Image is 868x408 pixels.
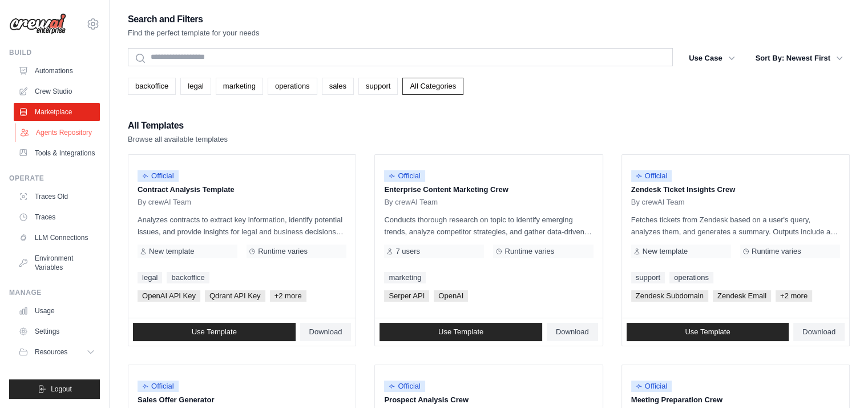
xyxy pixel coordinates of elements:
p: Zendesk Ticket Insights Crew [631,184,840,195]
a: Usage [14,302,100,320]
a: backoffice [128,78,176,95]
a: Environment Variables [14,249,100,277]
p: Conducts thorough research on topic to identify emerging trends, analyze competitor strategies, a... [384,214,593,238]
p: Find the perfect template for your needs [128,27,260,39]
span: Official [384,170,425,182]
a: legal [138,272,162,283]
span: Zendesk Email [713,290,771,302]
div: Operate [9,174,100,183]
p: Browse all available templates [128,134,228,145]
span: Official [631,170,672,182]
a: operations [268,78,317,95]
a: Traces [14,208,100,226]
a: Automations [14,62,100,80]
button: Use Case [682,48,742,69]
span: Runtime varies [504,247,554,256]
span: Download [556,327,589,337]
span: Serper API [384,290,429,302]
span: Resources [35,347,67,357]
span: Use Template [438,327,483,337]
span: Official [138,170,179,182]
span: By crewAI Team [631,198,685,207]
a: Traces Old [14,187,100,206]
a: Download [793,323,845,341]
a: Tools & Integrations [14,144,100,162]
span: Runtime varies [258,247,308,256]
p: Prospect Analysis Crew [384,394,593,406]
span: By crewAI Team [384,198,438,207]
span: Zendesk Subdomain [631,290,708,302]
a: marketing [216,78,263,95]
img: Logo [9,13,66,35]
a: legal [180,78,211,95]
a: Marketplace [14,103,100,121]
span: Download [802,327,835,337]
span: Official [631,381,672,392]
a: All Categories [402,78,463,95]
p: Enterprise Content Marketing Crew [384,184,593,195]
button: Logout [9,379,100,399]
span: Download [309,327,342,337]
span: Qdrant API Key [205,290,265,302]
a: Use Template [380,323,542,341]
a: Download [300,323,352,341]
div: Manage [9,288,100,297]
span: +2 more [270,290,306,302]
a: LLM Connections [14,229,100,247]
p: Fetches tickets from Zendesk based on a user's query, analyzes them, and generates a summary. Out... [631,214,840,238]
p: Contract Analysis Template [138,184,346,195]
a: sales [322,78,354,95]
a: operations [669,272,713,283]
p: Meeting Preparation Crew [631,394,840,406]
a: Use Template [133,323,296,341]
span: +2 more [776,290,812,302]
button: Resources [14,343,100,361]
p: Sales Offer Generator [138,394,346,406]
span: Use Template [685,327,730,337]
a: marketing [384,272,426,283]
a: Agents Repository [15,123,101,142]
div: Build [9,48,100,57]
a: Download [547,323,598,341]
a: Use Template [627,323,789,341]
h2: All Templates [128,118,228,134]
a: support [358,78,398,95]
span: OpenAI [434,290,468,302]
a: Crew Studio [14,82,100,101]
span: 7 users [395,247,420,256]
span: New template [643,247,688,256]
span: Official [384,381,425,392]
a: backoffice [167,272,209,283]
a: support [631,272,665,283]
a: Settings [14,322,100,341]
p: Analyzes contracts to extract key information, identify potential issues, and provide insights fo... [138,214,346,238]
h2: Search and Filters [128,11,260,27]
span: Logout [51,385,72,394]
span: Official [138,381,179,392]
span: Runtime varies [752,247,801,256]
span: By crewAI Team [138,198,191,207]
span: OpenAI API Key [138,290,200,302]
span: Use Template [192,327,237,337]
span: New template [149,247,194,256]
button: Sort By: Newest First [749,48,850,69]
